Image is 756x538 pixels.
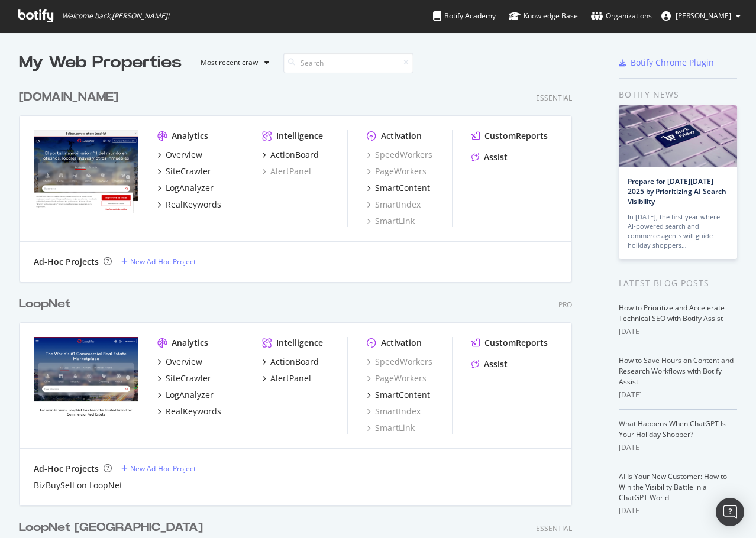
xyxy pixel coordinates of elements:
[157,372,211,384] a: SiteCrawler
[381,337,422,349] div: Activation
[166,182,214,194] div: LogAnalyzer
[484,130,548,142] div: CustomReports
[619,277,737,290] div: Latest Blog Posts
[157,356,202,368] a: Overview
[619,303,725,323] a: How to Prioritize and Accelerate Technical SEO with Botify Assist
[484,151,508,163] div: Assist
[19,89,118,106] div: [DOMAIN_NAME]
[270,372,311,384] div: AlertPanel
[619,390,737,400] div: [DATE]
[157,389,214,401] a: LogAnalyzer
[558,300,572,310] div: Pro
[367,166,427,177] a: PageWorkers
[367,356,432,368] a: SpeedWorkers
[619,442,737,453] div: [DATE]
[628,212,728,250] div: In [DATE], the first year where AI-powered search and commerce agents will guide holiday shoppers…
[157,406,221,417] a: RealKeywords
[619,326,737,337] div: [DATE]
[276,130,323,142] div: Intelligence
[19,296,71,313] div: LoopNet
[619,471,727,503] a: AI Is Your New Customer: How to Win the Visibility Battle in a ChatGPT World
[367,182,430,194] a: SmartContent
[536,523,572,533] div: Essential
[19,519,203,536] div: LoopNet [GEOGRAPHIC_DATA]
[367,372,427,384] a: PageWorkers
[484,337,548,349] div: CustomReports
[34,256,99,268] div: Ad-Hoc Projects
[676,11,731,21] span: Isabelle Edson
[471,337,548,349] a: CustomReports
[367,406,421,417] a: SmartIndex
[628,176,726,206] a: Prepare for [DATE][DATE] 2025 by Prioritizing AI Search Visibility
[270,149,319,161] div: ActionBoard
[34,479,122,491] div: BizBuySell on LoopNet
[191,53,274,72] button: Most recent crawl
[166,199,221,210] div: RealKeywords
[262,149,319,161] a: ActionBoard
[19,89,123,106] a: [DOMAIN_NAME]
[619,355,734,387] a: How to Save Hours on Content and Research Workflows with Botify Assist
[34,337,138,421] img: loopnet.com
[652,7,750,25] button: [PERSON_NAME]
[262,356,319,368] a: ActionBoard
[166,406,221,417] div: RealKeywords
[262,166,311,177] a: AlertPanel
[619,419,726,439] a: What Happens When ChatGPT Is Your Holiday Shopper?
[172,337,208,349] div: Analytics
[19,51,182,74] div: My Web Properties
[619,505,737,516] div: [DATE]
[19,296,76,313] a: LoopNet
[716,498,744,526] div: Open Intercom Messenger
[484,358,508,370] div: Assist
[130,464,196,474] div: New Ad-Hoc Project
[172,130,208,142] div: Analytics
[619,88,737,101] div: Botify news
[276,337,323,349] div: Intelligence
[157,199,221,210] a: RealKeywords
[509,10,578,22] div: Knowledge Base
[367,199,421,210] a: SmartIndex
[166,356,202,368] div: Overview
[130,257,196,267] div: New Ad-Hoc Project
[381,130,422,142] div: Activation
[62,11,169,21] span: Welcome back, [PERSON_NAME] !
[270,356,319,368] div: ActionBoard
[591,10,652,22] div: Organizations
[433,10,496,22] div: Botify Academy
[121,464,196,474] a: New Ad-Hoc Project
[157,149,202,161] a: Overview
[121,257,196,267] a: New Ad-Hoc Project
[166,166,211,177] div: SiteCrawler
[166,372,211,384] div: SiteCrawler
[619,57,714,69] a: Botify Chrome Plugin
[375,389,430,401] div: SmartContent
[19,519,208,536] a: LoopNet [GEOGRAPHIC_DATA]
[262,372,311,384] a: AlertPanel
[631,57,714,69] div: Botify Chrome Plugin
[619,105,737,167] img: Prepare for Black Friday 2025 by Prioritizing AI Search Visibility
[536,93,572,103] div: Essential
[367,389,430,401] a: SmartContent
[471,151,508,163] a: Assist
[471,358,508,370] a: Assist
[157,182,214,194] a: LogAnalyzer
[201,59,260,66] div: Most recent crawl
[157,166,211,177] a: SiteCrawler
[367,149,432,161] a: SpeedWorkers
[34,463,99,475] div: Ad-Hoc Projects
[34,130,138,214] img: loopnet.es
[367,215,415,227] a: SmartLink
[375,182,430,194] div: SmartContent
[471,130,548,142] a: CustomReports
[367,422,415,434] a: SmartLink
[283,53,413,73] input: Search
